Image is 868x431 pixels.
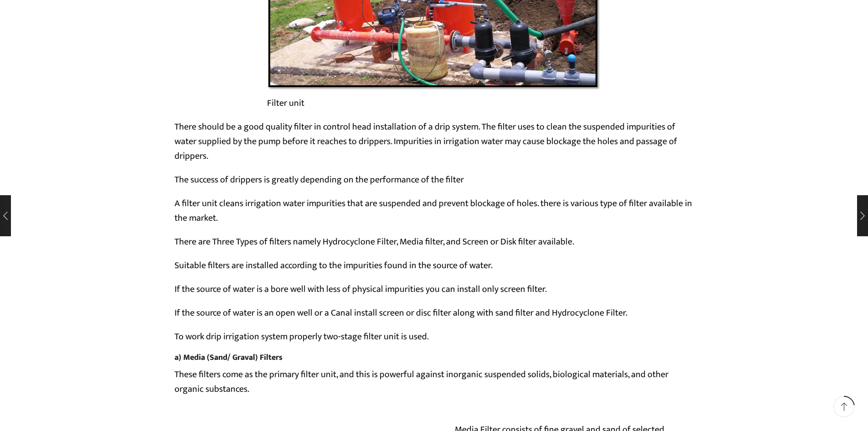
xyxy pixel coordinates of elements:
[175,367,694,396] p: These filters come as the primary filter unit, and this is powerful against inorganic suspended s...
[175,172,694,187] p: The success of drippers is greatly depending on the performance of the filter
[175,306,694,320] p: If the source of water is an open well or a Canal install screen or disc filter along with sand f...
[267,96,601,110] figcaption: Filter unit
[175,196,694,225] p: A filter unit cleans irrigation water impurities that are suspended and prevent blockage of holes...
[175,351,282,364] a: a) Media (Sand/ Graval) Filters
[175,329,694,344] p: To work drip irrigation system properly two-stage filter unit is used.
[175,258,694,273] p: Suitable filters are installed according to the impurities found in the source of water.
[175,119,694,163] p: There should be a good quality filter in control head installation of a drip system. The filter u...
[175,282,694,296] p: If the source of water is a bore well with less of physical impurities you can install only scree...
[175,234,694,249] p: There are Three Types of filters namely Hydrocyclone Filter, Media filter, and Screen or Disk fil...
